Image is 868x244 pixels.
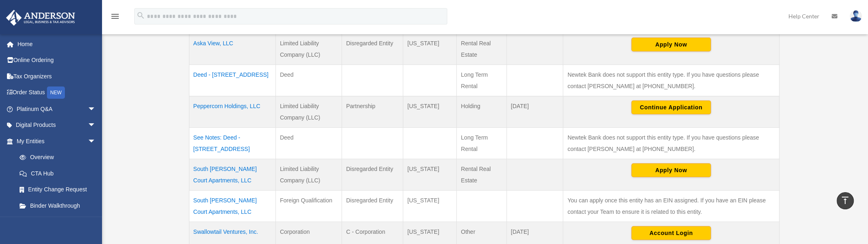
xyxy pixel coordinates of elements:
[88,133,104,150] span: arrow_drop_down
[11,197,104,214] a: Binder Walkthrough
[6,133,104,149] a: My Entitiesarrow_drop_down
[563,128,779,159] td: Newtek Bank does not support this entity type. If you have questions please contact [PERSON_NAME]...
[457,33,506,65] td: Rental Real Estate
[850,10,862,22] img: User Pic
[189,96,275,128] td: Peppercorn Holdings, LLC
[403,159,457,191] td: [US_STATE]
[275,65,342,96] td: Deed
[6,52,108,69] a: Online Ordering
[88,117,104,134] span: arrow_drop_down
[457,96,506,128] td: Holding
[403,33,457,65] td: [US_STATE]
[457,159,506,191] td: Rental Real Estate
[11,165,104,182] a: CTA Hub
[110,11,120,21] i: menu
[6,117,108,133] a: Digital Productsarrow_drop_down
[275,128,342,159] td: Deed
[4,10,78,26] img: Anderson Advisors Platinum Portal
[403,191,457,222] td: [US_STATE]
[6,68,108,84] a: Tax Organizers
[631,100,711,114] button: Continue Application
[506,96,563,128] td: [DATE]
[110,14,120,21] a: menu
[6,101,108,117] a: Platinum Q&Aarrow_drop_down
[275,159,342,191] td: Limited Liability Company (LLC)
[189,159,275,191] td: South [PERSON_NAME] Court Apartments, LLC
[631,229,711,236] a: Account Login
[189,65,275,96] td: Deed - [STREET_ADDRESS]
[563,191,779,222] td: You can apply once this entity has an EIN assigned. If you have an EIN please contact your Team t...
[840,195,850,205] i: vertical_align_top
[136,11,145,20] i: search
[88,101,104,118] span: arrow_drop_down
[631,38,711,51] button: Apply Now
[11,149,100,166] a: Overview
[11,214,104,230] a: My Blueprint
[189,128,275,159] td: See Notes: Deed - [STREET_ADDRESS]
[189,33,275,65] td: Aska View, LLC
[563,65,779,96] td: Newtek Bank does not support this entity type. If you have questions please contact [PERSON_NAME]...
[47,87,65,99] div: NEW
[837,192,854,209] a: vertical_align_top
[457,65,506,96] td: Long Term Rental
[403,96,457,128] td: [US_STATE]
[342,96,403,128] td: Partnership
[275,191,342,222] td: Foreign Qualification
[457,128,506,159] td: Long Term Rental
[275,96,342,128] td: Limited Liability Company (LLC)
[11,182,104,198] a: Entity Change Request
[342,159,403,191] td: Disregarded Entity
[631,226,711,240] button: Account Login
[275,33,342,65] td: Limited Liability Company (LLC)
[631,163,711,177] button: Apply Now
[6,84,108,101] a: Order StatusNEW
[189,191,275,222] td: South [PERSON_NAME] Court Apartments, LLC
[6,36,108,52] a: Home
[342,191,403,222] td: Disregarded Entity
[342,33,403,65] td: Disregarded Entity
